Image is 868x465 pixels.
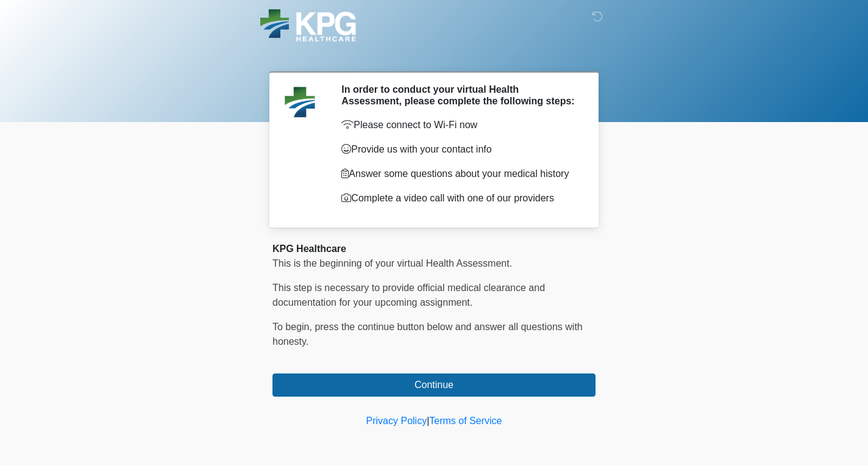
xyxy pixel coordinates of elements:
span: This is the beginning of your virtual Health Assessment. [272,258,512,269]
p: Complete a video call with one of our providers [341,191,577,206]
span: To begin, ﻿﻿﻿﻿﻿﻿﻿﻿﻿﻿﻿﻿﻿﻿﻿﻿﻿press the continue button below and answer all questions with honesty. [272,322,583,347]
h1: ‎ ‎ ‎ [263,44,605,67]
span: This step is necessary to provide official medical clearance and documentation for your upcoming ... [272,283,545,308]
div: KPG Healthcare [272,242,596,256]
button: Continue [272,373,596,397]
h2: In order to conduct your virtual Health Assessment, please complete the following steps: [341,84,577,107]
img: Agent Avatar [282,84,318,120]
p: Please connect to Wi-Fi now [341,118,577,132]
img: KPG Healthcare Logo [260,9,356,41]
a: Privacy Policy [366,416,427,426]
p: Provide us with your contact info [341,142,577,157]
a: Terms of Service [429,416,502,426]
a: | [427,416,429,426]
p: Answer some questions about your medical history [341,167,577,181]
